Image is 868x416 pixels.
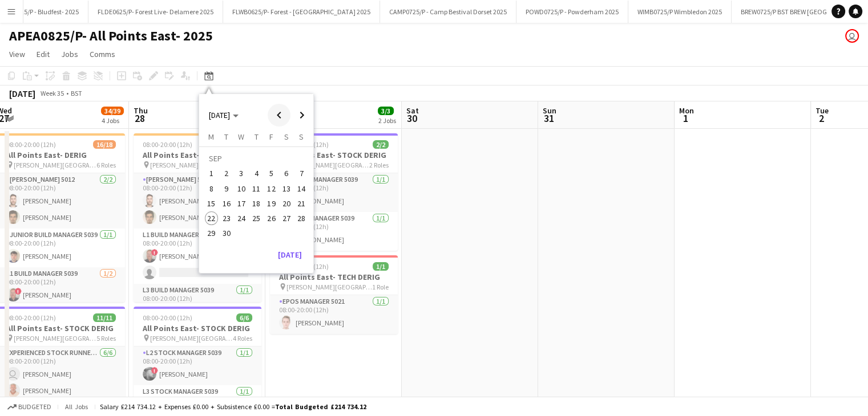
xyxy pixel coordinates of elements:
span: 7 [294,167,308,181]
button: 19-09-2025 [264,196,278,211]
span: Thu [134,105,148,116]
span: ! [15,288,22,295]
a: View [5,47,30,62]
button: 15-09-2025 [204,196,219,211]
span: 1 [205,167,219,181]
span: 31 [541,112,556,125]
span: 08:00-20:00 (12h) [143,140,192,149]
button: Previous month [268,104,290,127]
span: 28 [294,211,308,225]
app-card-role: [PERSON_NAME] 50122/208:00-20:00 (12h)[PERSON_NAME][PERSON_NAME] [134,173,261,229]
span: M [208,132,214,142]
button: CAMP0725/P - Camp Bestival Dorset 2025 [380,1,516,23]
span: 15 [205,197,219,210]
h3: All Points East- STOCK DERIG [270,150,398,160]
div: 08:00-20:00 (12h)2/2All Points East- STOCK DERIG [PERSON_NAME][GEOGRAPHIC_DATA]2 RolesL2 Stock Ma... [270,133,398,251]
span: Sun [543,105,556,116]
span: 21 [294,197,308,210]
span: [PERSON_NAME][GEOGRAPHIC_DATA] [286,161,369,169]
h3: All Points East- STOCK DERIG [134,323,261,333]
button: 27-09-2025 [279,211,294,226]
button: 16-09-2025 [219,196,233,211]
button: 07-09-2025 [294,166,309,181]
span: 30 [405,112,419,125]
span: [PERSON_NAME][GEOGRAPHIC_DATA] [150,334,233,342]
app-card-role: L2 Stock Manager 50391/108:00-20:00 (12h)![PERSON_NAME] [134,346,261,385]
span: All jobs [63,402,90,411]
span: [PERSON_NAME][GEOGRAPHIC_DATA] [14,334,96,342]
span: ! [151,367,158,374]
button: FLWB0625/P- Forest - [GEOGRAPHIC_DATA] 2025 [223,1,380,23]
span: 2 Roles [369,161,389,169]
h3: All Points East- TECH DERIG [270,272,398,282]
span: [PERSON_NAME][GEOGRAPHIC_DATA] [286,283,372,291]
button: Choose month and year [204,105,243,125]
span: 25 [249,211,263,225]
button: 01-09-2025 [204,166,219,181]
span: 6/6 [236,313,252,322]
span: 11 [249,182,263,195]
span: T [255,132,259,142]
button: 21-09-2025 [294,196,309,211]
div: BST [71,89,82,97]
span: 20 [280,197,293,210]
div: 4 Jobs [102,116,123,125]
span: Jobs [61,49,78,59]
span: 24 [235,211,248,225]
app-card-role: EPOS Manager 50211/108:00-20:00 (12h)[PERSON_NAME] [270,295,398,334]
span: 11/11 [93,313,116,322]
span: Edit [37,49,50,59]
button: [DATE] [273,246,306,264]
button: 13-09-2025 [279,181,294,196]
span: 1 Role [372,283,389,291]
app-card-role: L3 Stock Manager 50391/108:00-20:00 (12h)[PERSON_NAME] [270,212,398,251]
button: WIMB0725/P Wimbledon 2025 [628,1,732,23]
button: 23-09-2025 [219,211,233,226]
app-card-role: L1 Build Manager 50391/208:00-20:00 (12h)![PERSON_NAME] [134,229,261,284]
button: 25-09-2025 [249,211,264,226]
div: [DATE] [9,88,35,99]
span: 2/2 [373,140,389,149]
span: 14 [294,182,308,195]
app-user-avatar: Elizabeth Ramirez Baca [845,29,859,43]
span: 18 [249,197,263,210]
span: S [284,132,289,142]
div: 08:00-20:00 (12h)1/1All Points East- TECH DERIG [PERSON_NAME][GEOGRAPHIC_DATA]1 RoleEPOS Manager ... [270,255,398,334]
app-card-role: L2 Stock Manager 50391/108:00-20:00 (12h)![PERSON_NAME] [270,173,398,212]
button: 29-09-2025 [204,226,219,240]
a: Edit [32,47,54,62]
span: 22 [205,211,219,225]
span: 26 [265,211,278,225]
span: 19 [265,197,278,210]
span: [PERSON_NAME][GEOGRAPHIC_DATA] [14,161,96,169]
button: 02-09-2025 [219,166,233,181]
button: 04-09-2025 [249,166,264,181]
span: 1/1 [373,262,389,271]
span: 4 [249,167,263,181]
button: 24-09-2025 [234,211,249,226]
span: 34/39 [101,107,124,115]
span: W [238,132,244,142]
span: Tue [815,105,829,116]
a: Jobs [56,47,83,62]
button: 05-09-2025 [264,166,278,181]
span: Week 35 [38,89,66,97]
h1: APEA0825/P- All Points East- 2025 [9,27,213,44]
span: 2 [220,167,233,181]
span: ! [151,249,158,256]
app-job-card: 08:00-20:00 (12h)5/6All Points East- DERIG [PERSON_NAME][GEOGRAPHIC_DATA]4 Roles[PERSON_NAME] 501... [134,133,261,302]
span: 17 [235,197,248,210]
button: 09-09-2025 [219,181,233,196]
span: [PERSON_NAME][GEOGRAPHIC_DATA] [150,161,233,169]
a: Comms [85,47,120,62]
span: 29 [205,227,219,240]
span: 3 [235,167,248,181]
button: 14-09-2025 [294,181,309,196]
button: 10-09-2025 [234,181,249,196]
button: 12-09-2025 [264,181,278,196]
span: 8 [205,182,219,195]
span: View [9,49,25,59]
span: 30 [220,227,233,240]
td: SEP [204,151,309,166]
